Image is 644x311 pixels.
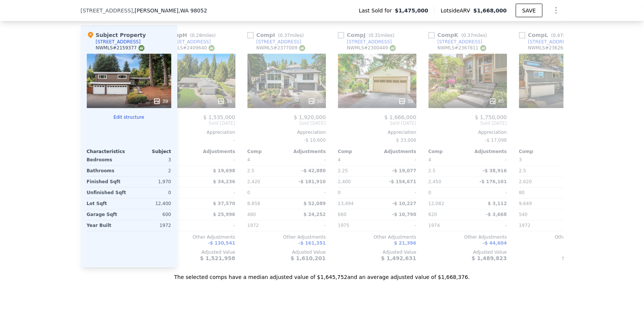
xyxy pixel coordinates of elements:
div: 30 [308,98,323,105]
button: Edit structure [87,114,171,120]
span: 0 [338,190,341,196]
div: Subject [129,149,171,155]
span: -$ 17,098 [485,138,507,143]
span: 2,420 [247,179,260,185]
div: Other Adjustments [338,234,417,241]
div: Other Adjustments [519,234,598,241]
div: Adjustments [468,149,507,155]
span: 12,082 [429,201,444,207]
span: 3 [519,158,522,163]
div: Comp [338,149,377,155]
div: Bedrooms [87,155,128,165]
div: - [157,135,235,146]
div: Appreciation [157,129,235,135]
span: [STREET_ADDRESS] [81,7,133,14]
div: NWMLS # 2409640 [166,45,215,51]
div: Comp K [429,31,490,39]
div: 39 [153,98,168,105]
span: 0 [247,190,251,196]
div: [STREET_ADDRESS] [347,39,392,45]
span: $ 24,252 [304,212,326,218]
div: [STREET_ADDRESS] [96,39,141,45]
span: 4 [338,158,341,163]
div: - [469,155,507,165]
div: NWMLS # 2362658 [528,45,577,51]
span: -$ 10,227 [392,201,417,207]
div: The selected comps have a median adjusted value of $1,645,752 and an average adjusted value of $1... [81,268,564,281]
div: Appreciation [338,129,417,135]
div: Appreciation [429,129,507,135]
div: Comp H [157,31,219,39]
div: - [560,221,598,231]
span: $ 1,499,172 [562,256,597,262]
span: 540 [519,212,528,218]
div: Comp I [247,31,307,39]
a: [STREET_ADDRESS] [429,39,483,45]
span: 2,620 [519,179,532,185]
span: -$ 161,351 [298,241,326,246]
div: Adjustments [287,149,326,155]
span: 0.31 [370,33,381,38]
div: NWMLS # 2300449 [347,45,396,51]
div: - [288,155,326,165]
div: NWMLS # 2367811 [438,45,486,51]
div: - [379,221,417,231]
span: $ 1,489,823 [472,256,507,262]
div: NWMLS # 2377009 [257,45,305,51]
span: 13,494 [338,201,354,207]
span: -$ 10,790 [392,212,417,218]
span: $ 19,698 [213,169,235,174]
div: [STREET_ADDRESS] [257,39,301,45]
span: Sold [DATE] [519,120,598,126]
span: Lotside ARV [441,7,473,14]
span: Sold [DATE] [157,120,235,126]
div: Garage Sqft [87,210,128,220]
span: 9,649 [519,201,532,207]
div: - [288,188,326,198]
span: 4 [429,158,432,163]
div: Comp [247,149,287,155]
span: $ 1,535,000 [203,114,235,120]
div: 1972 [519,221,557,231]
span: -$ 130,541 [208,241,235,246]
div: 2.5 [519,166,557,176]
div: Characteristics [87,149,129,155]
div: Comp J [338,31,398,39]
button: SAVE [516,4,542,17]
a: [STREET_ADDRESS] [338,39,392,45]
span: -$ 38,916 [483,169,507,174]
div: - [198,221,235,231]
div: 1975 [338,221,376,231]
div: Adjusted Value [157,250,235,256]
span: 2,450 [429,179,441,185]
div: 3 [131,155,171,165]
span: $ 33,006 [396,138,416,143]
span: ( miles) [458,33,490,38]
div: Adjusted Value [247,250,326,256]
div: Adjusted Value [429,250,507,256]
span: $ 21,396 [394,241,417,246]
span: -$ 176,101 [480,179,507,185]
span: 0.37 [280,33,290,38]
span: -$ 3,668 [486,212,507,218]
div: Subject Property [87,31,146,39]
div: Unfinished Sqft [87,188,128,198]
span: $ 25,996 [213,212,235,218]
a: [STREET_ADDRESS] [247,39,301,45]
div: Adjustments [558,149,598,155]
span: 2,400 [338,179,351,185]
div: - [560,155,598,165]
div: 1974 [429,221,466,231]
div: 40 [489,98,504,105]
span: $1,668,000 [473,8,507,14]
img: NWMLS Logo [299,45,305,51]
div: 12,400 [131,199,171,209]
span: Sold [DATE] [338,120,417,126]
div: - [198,155,235,165]
span: $ 3,112 [488,201,507,207]
div: Other Adjustments [157,234,235,241]
div: 1972 [247,221,285,231]
div: Adjusted Value [338,250,417,256]
span: $ 37,570 [213,201,235,207]
img: NWMLS Logo [480,45,486,51]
